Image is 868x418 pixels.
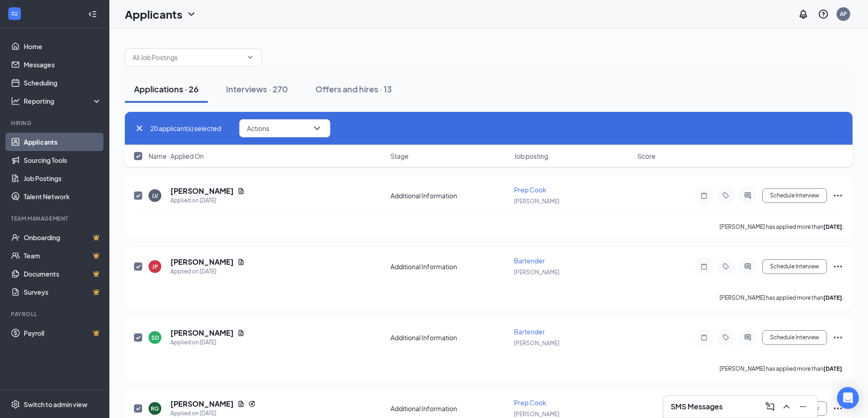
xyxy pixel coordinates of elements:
span: 20 applicant(s) selected [150,123,221,133]
span: Score [637,151,656,161]
div: Additional Information [390,262,508,271]
button: ComposeMessage [763,399,777,414]
svg: Settings [11,400,20,409]
div: Open Intercom Messenger [837,387,859,409]
h5: [PERSON_NAME] [170,186,234,196]
span: Prep Cook [514,398,546,407]
p: [PERSON_NAME] has applied more than . [719,294,843,302]
a: SurveysCrown [24,283,102,301]
span: Stage [390,151,409,161]
b: [DATE] [823,294,842,301]
h3: SMS Messages [671,402,723,412]
h5: [PERSON_NAME] [170,399,234,409]
button: Schedule Interview [762,259,827,274]
svg: Note [699,334,709,341]
svg: Analysis [11,96,20,106]
div: JP [152,263,158,271]
h1: Applicants [125,6,182,22]
svg: Reapply [248,400,256,408]
span: [PERSON_NAME] [514,198,560,205]
div: Offers and hires · 13 [315,83,392,95]
span: Bartender [514,327,545,336]
div: Additional Information [390,191,508,200]
svg: WorkstreamLogo [10,9,19,18]
svg: Ellipses [832,332,843,343]
a: Job Postings [24,169,102,187]
svg: Minimize [797,401,808,412]
span: Name · Applied On [149,151,204,161]
a: DocumentsCrown [24,265,102,283]
div: LV [152,192,158,200]
svg: ChevronDown [312,123,323,134]
svg: Document [237,329,245,337]
svg: Note [699,263,709,270]
div: Switch to admin view [24,400,87,409]
b: [DATE] [823,365,842,372]
svg: ActiveChat [742,263,753,270]
div: Applied on [DATE] [170,409,256,418]
span: Actions [247,125,269,131]
svg: ActiveChat [742,334,753,341]
h5: [PERSON_NAME] [170,328,234,338]
div: Reporting [24,96,102,106]
span: Job posting [514,151,548,161]
a: Scheduling [24,74,102,92]
div: Applications · 26 [134,83,199,95]
svg: Tag [720,263,731,270]
a: Talent Network [24,187,102,206]
input: All Job Postings [133,52,243,62]
div: AP [840,10,847,18]
button: Schedule Interview [762,188,827,203]
div: Applied on [DATE] [170,338,245,347]
div: Payroll [11,310,100,318]
svg: Document [237,400,245,408]
svg: ChevronDown [247,54,254,61]
p: [PERSON_NAME] has applied more than . [719,223,843,231]
div: SD [151,334,159,342]
svg: Cross [134,123,145,134]
span: [PERSON_NAME] [514,411,560,418]
a: Sourcing Tools [24,151,102,169]
button: ActionsChevronDown [239,119,330,137]
a: Home [24,37,102,55]
span: Prep Cook [514,186,546,194]
a: Messages [24,55,102,74]
div: Hiring [11,119,100,127]
a: OnboardingCrown [24,228,102,247]
svg: QuestionInfo [818,9,829,20]
a: TeamCrown [24,247,102,265]
a: Applicants [24,133,102,151]
svg: Tag [720,192,731,199]
svg: ActiveChat [742,192,753,199]
svg: ComposeMessage [765,401,776,412]
button: Schedule Interview [762,330,827,345]
div: Applied on [DATE] [170,196,245,205]
span: Bartender [514,257,545,265]
div: Interviews · 270 [226,83,288,95]
div: Applied on [DATE] [170,267,245,276]
svg: Notifications [798,9,809,20]
svg: Note [699,192,709,199]
h5: [PERSON_NAME] [170,257,234,267]
svg: Ellipses [832,403,843,414]
span: [PERSON_NAME] [514,340,560,347]
b: [DATE] [823,223,842,230]
svg: Document [237,187,245,195]
button: Minimize [796,399,810,414]
div: RG [151,405,159,413]
div: Team Management [11,215,100,222]
svg: Ellipses [832,261,843,272]
div: Additional Information [390,404,508,413]
svg: ChevronDown [186,9,197,20]
svg: Collapse [88,10,97,19]
p: [PERSON_NAME] has applied more than . [719,365,843,373]
svg: Ellipses [832,190,843,201]
svg: Tag [720,334,731,341]
a: PayrollCrown [24,324,102,342]
svg: ChevronUp [781,401,792,412]
div: Additional Information [390,333,508,342]
svg: Document [237,258,245,266]
span: [PERSON_NAME] [514,269,560,276]
button: ChevronUp [779,399,794,414]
